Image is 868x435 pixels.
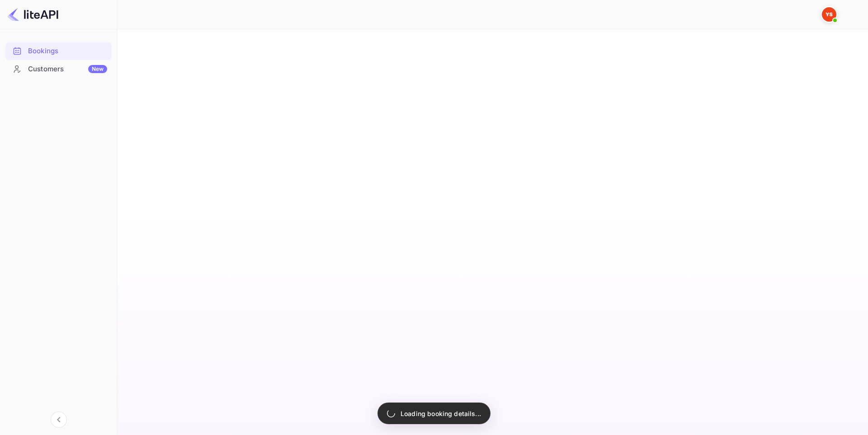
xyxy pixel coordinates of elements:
[5,60,112,77] a: CustomersNew
[28,64,107,74] div: Customers
[5,60,112,78] div: CustomersNew
[88,65,107,73] div: New
[822,7,836,22] img: Yandex Support
[51,412,67,428] button: Collapse navigation
[5,42,112,59] a: Bookings
[7,7,58,22] img: LiteAPI logo
[401,409,481,418] p: Loading booking details...
[28,46,107,56] div: Bookings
